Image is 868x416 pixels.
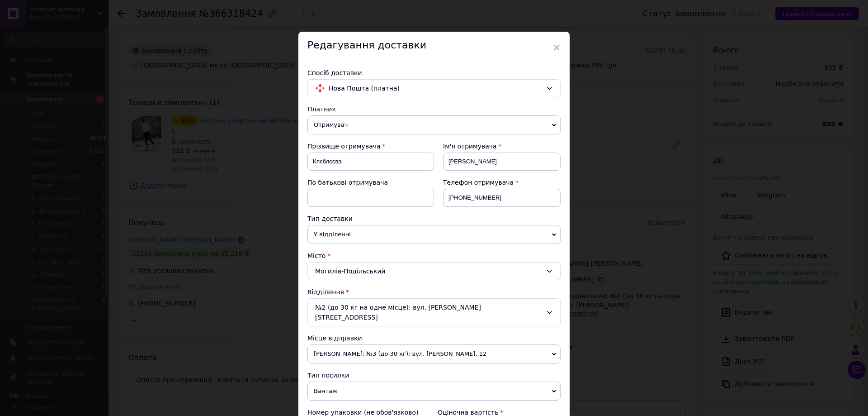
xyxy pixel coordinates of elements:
[307,298,561,326] div: №2 (до 30 кг на одне місце): вул. [PERSON_NAME][STREET_ADDRESS]
[307,287,561,296] div: Відділення
[552,40,561,55] span: ×
[298,32,570,59] div: Редагування доставки
[307,115,561,134] span: Отримувач
[307,372,349,379] span: Тип посилки
[443,143,497,150] span: Ім'я отримувача
[307,105,336,113] span: Платник
[307,179,388,186] span: По батькові отримувача
[443,189,561,207] input: +380
[443,179,514,186] span: Телефон отримувача
[307,382,561,401] span: Вантаж
[307,262,561,280] div: Могилів-Подільський
[307,344,561,363] span: [PERSON_NAME]: №3 (до 30 кг): вул. [PERSON_NAME], 12
[307,215,353,222] span: Тип доставки
[307,143,381,150] span: Прізвище отримувача
[307,68,561,77] div: Спосіб доставки
[307,225,561,244] span: У відділенні
[329,83,542,93] span: Нова Пошта (платна)
[307,251,561,260] div: Місто
[307,335,362,342] span: Місце відправки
